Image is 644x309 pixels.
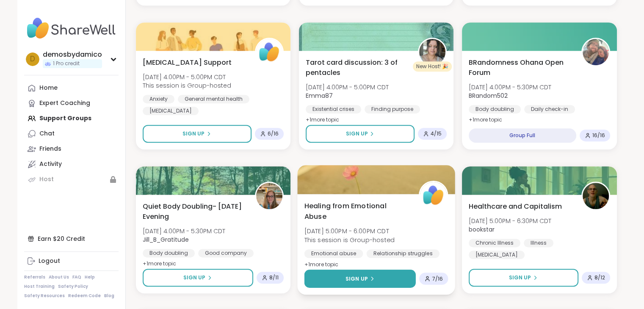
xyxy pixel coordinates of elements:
[24,254,119,269] a: Logout
[198,249,254,257] div: Good company
[469,83,551,91] span: [DATE] 4:00PM - 5:30PM CDT
[432,275,443,282] span: 7 / 16
[143,81,231,90] span: This session is Group-hosted
[39,130,55,138] div: Chat
[268,130,279,137] span: 6 / 16
[30,54,35,65] span: d
[182,130,205,138] span: Sign Up
[304,249,363,258] div: Emotional abuse
[469,58,572,78] span: BRandomness Ohana Open Forum
[183,274,205,281] span: Sign Up
[365,105,420,113] div: Finding purpose
[143,249,195,257] div: Body doubling
[143,269,253,287] button: Sign Up
[469,269,578,287] button: Sign Up
[178,95,249,103] div: General mental health
[583,183,609,209] img: bookstar
[143,201,246,222] span: Quiet Body Doubling- [DATE] Evening
[469,239,520,247] div: Chronic Illness
[39,175,54,184] div: Host
[469,105,521,113] div: Body doubling
[256,183,282,209] img: Jill_B_Gratitude
[304,270,415,288] button: Sign Up
[143,125,252,143] button: Sign Up
[469,128,576,143] div: Group Full
[24,126,119,141] a: Chat
[53,60,80,67] span: 1 Pro credit
[143,95,174,103] div: Anxiety
[469,201,562,212] span: Healthcare and Capitalism
[39,99,90,108] div: Expert Coaching
[413,61,452,72] div: New Host! 🎉
[304,227,394,235] span: [DATE] 5:00PM - 6:00PM CDT
[143,227,225,235] span: [DATE] 4:00PM - 5:30PM CDT
[24,274,45,280] a: Referrals
[419,39,445,65] img: Emma87
[524,239,553,247] div: Illness
[49,274,69,280] a: About Us
[39,257,60,265] div: Logout
[85,274,95,280] a: Help
[143,58,232,68] span: [MEDICAL_DATA] Support
[469,225,495,234] b: bookstar
[256,39,282,65] img: ShareWell
[24,284,55,290] a: Host Training
[306,58,409,78] span: Tarot card discussion: 3 of pentacles
[304,235,394,244] span: This session is Group-hosted
[39,160,62,168] div: Activity
[143,235,189,244] b: Jill_B_Gratitude
[143,107,199,115] div: [MEDICAL_DATA]
[592,132,605,139] span: 16 / 16
[306,83,389,91] span: [DATE] 4:00PM - 5:00PM CDT
[583,39,609,65] img: BRandom502
[24,231,119,246] div: Earn $20 Credit
[39,145,61,153] div: Friends
[58,284,88,290] a: Safety Policy
[24,14,119,43] img: ShareWell Nav Logo
[306,105,361,113] div: Existential crises
[39,84,58,92] div: Home
[24,157,119,172] a: Activity
[366,249,439,258] div: Relationship struggles
[24,293,65,299] a: Safety Resources
[72,274,81,280] a: FAQ
[509,274,531,281] span: Sign Up
[143,73,231,81] span: [DATE] 4:00PM - 5:00PM CDT
[306,91,333,100] b: Emma87
[345,130,368,138] span: Sign Up
[524,105,575,113] div: Daily check-in
[306,125,415,143] button: Sign Up
[43,50,102,59] div: demosbydamico
[24,80,119,96] a: Home
[24,96,119,111] a: Expert Coaching
[469,251,525,259] div: [MEDICAL_DATA]
[469,217,551,225] span: [DATE] 5:00PM - 6:30PM CDT
[68,293,101,299] a: Redeem Code
[420,182,447,209] img: ShareWell
[469,91,508,100] b: BRandom502
[304,201,409,221] span: Healing from Emotional Abuse
[345,275,368,282] span: Sign Up
[24,172,119,187] a: Host
[594,274,605,281] span: 8 / 12
[24,141,119,157] a: Friends
[269,274,279,281] span: 8 / 11
[431,130,442,137] span: 4 / 15
[104,293,114,299] a: Blog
